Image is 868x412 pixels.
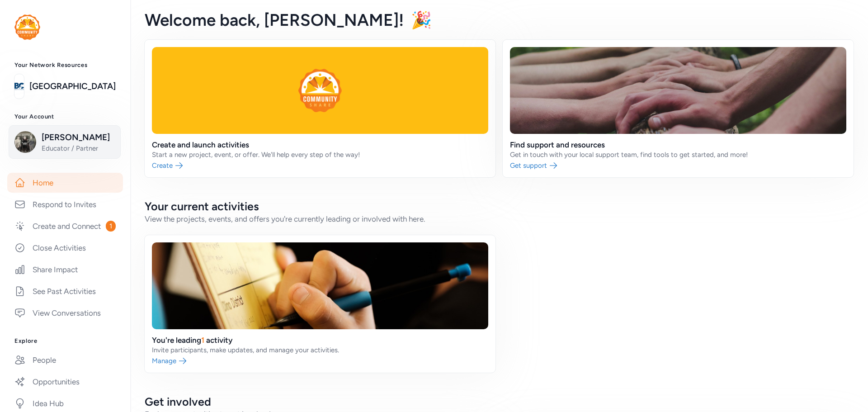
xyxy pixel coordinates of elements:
a: Create and Connect1 [7,216,123,236]
a: People [7,350,123,370]
a: Home [7,173,123,193]
span: 🎉 [411,10,432,30]
h3: Your Account [14,113,116,120]
span: Welcome back , [PERSON_NAME]! [145,10,404,30]
div: View the projects, events, and offers you're currently leading or involved with here. [145,213,854,224]
img: logo [14,14,40,40]
span: 1 [106,221,116,232]
h3: Your Network Resources [14,62,116,69]
img: logo [14,76,24,96]
h2: Get involved [145,394,854,409]
h2: Your current activities [145,199,854,213]
span: Educator / Partner [42,144,115,153]
a: Respond to Invites [7,194,123,214]
a: Opportunities [7,372,123,392]
h3: Explore [14,337,116,345]
span: [PERSON_NAME] [42,131,115,144]
button: [PERSON_NAME]Educator / Partner [9,125,121,159]
a: [GEOGRAPHIC_DATA] [29,80,116,93]
a: Share Impact [7,260,123,279]
a: See Past Activities [7,281,123,301]
a: Close Activities [7,238,123,258]
a: View Conversations [7,303,123,323]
